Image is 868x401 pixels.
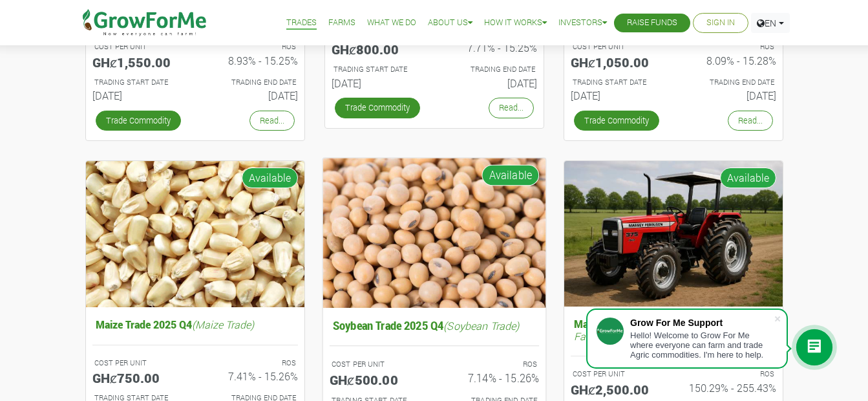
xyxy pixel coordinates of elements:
[94,41,184,52] p: COST PER UNIT
[685,77,774,88] p: Estimated Trading End Date
[192,318,254,331] i: (Maize Trade)
[573,369,662,380] p: COST PER UNIT
[685,41,774,52] p: ROS
[92,315,298,334] h5: Maize Trade 2025 Q4
[574,317,730,343] i: (Tractors, Factories and Machines)
[94,77,184,88] p: Estimated Trading Start Date
[249,111,295,131] a: Read...
[328,16,355,30] a: Farms
[627,16,677,30] a: Raise Funds
[333,64,423,75] p: Estimated Trading Start Date
[92,370,185,385] h5: GHȼ750.00
[92,54,185,70] h5: GHȼ1,550.00
[446,358,537,369] p: ROS
[728,111,773,131] a: Read...
[751,13,790,33] a: EN
[332,41,425,57] h5: GHȼ800.00
[332,77,425,89] h6: [DATE]
[558,16,607,30] a: Investors
[446,64,535,75] p: Estimated Trading End Date
[444,41,537,54] h6: 7.71% - 15.25%
[92,89,185,102] h6: [DATE]
[571,382,664,397] h5: GHȼ2,500.00
[685,369,774,380] p: ROS
[286,16,317,30] a: Trades
[444,371,539,384] h6: 7.14% - 15.26%
[683,89,776,102] h6: [DATE]
[329,371,424,387] h5: GHȼ500.00
[323,158,545,307] img: growforme image
[205,89,298,102] h6: [DATE]
[683,382,776,394] h6: 150.29% - 255.43%
[683,54,776,67] h6: 8.09% - 15.28%
[205,370,298,382] h6: 7.41% - 15.26%
[571,314,776,345] h5: Machinery Fund (10 Yrs)
[571,89,664,102] h6: [DATE]
[205,54,298,67] h6: 8.93% - 15.25%
[564,161,783,307] img: growforme image
[367,16,416,30] a: What We Do
[331,358,422,369] p: COST PER UNIT
[571,54,664,70] h5: GHȼ1,050.00
[443,318,519,332] i: (Soybean Trade)
[484,16,547,30] a: How it Works
[329,316,538,335] h5: Soybean Trade 2025 Q4
[86,161,304,308] img: growforme image
[242,168,298,188] span: Available
[444,77,537,89] h6: [DATE]
[720,168,776,188] span: Available
[207,41,296,52] p: ROS
[630,331,774,360] div: Hello! Welcome to Grow For Me where everyone can farm and trade Agric commodities. I'm here to help.
[482,164,539,186] span: Available
[574,111,659,131] a: Trade Commodity
[335,98,420,118] a: Trade Commodity
[630,318,774,328] div: Grow For Me Support
[428,16,472,30] a: About Us
[489,98,534,118] a: Read...
[207,358,296,369] p: ROS
[96,111,181,131] a: Trade Commodity
[706,16,735,30] a: Sign In
[207,77,296,88] p: Estimated Trading End Date
[573,77,662,88] p: Estimated Trading Start Date
[94,358,184,369] p: COST PER UNIT
[573,41,662,52] p: COST PER UNIT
